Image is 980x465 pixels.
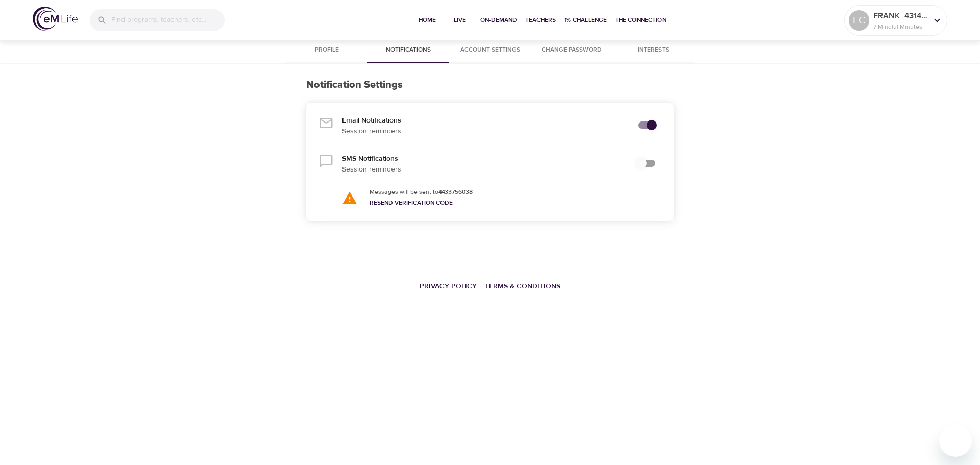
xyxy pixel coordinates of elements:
p: Email Notifications [342,115,624,126]
span: Home [415,15,439,26]
span: Interests [619,45,688,56]
span: On-Demand [480,15,517,26]
h3: Notification Settings [306,79,674,91]
p: Session reminders [342,164,624,175]
p: Session reminders [342,126,624,137]
p: Messages will be sent to [370,187,473,197]
span: Live [448,15,472,26]
span: Change Password [537,45,606,56]
p: SMS Notifications [342,154,624,164]
div: FC [849,10,869,31]
a: Terms & Conditions [485,282,560,291]
a: Privacy Policy [420,282,477,291]
span: Teachers [525,15,556,26]
span: Profile [292,45,361,56]
span: 1% Challenge [564,15,607,26]
nav: breadcrumb [211,275,769,297]
iframe: Button to launch messaging window [939,424,972,457]
p: FRANK_4314fb [873,10,927,22]
span: The Connection [615,15,666,26]
span: Account Settings [455,45,525,56]
strong: 4433756038 [438,188,473,196]
p: 7 Mindful Minutes [873,22,927,31]
img: logo [33,7,78,31]
a: Resend Verification Code [370,199,453,207]
span: Notifications [374,45,443,56]
input: Find programs, teachers, etc... [111,9,225,31]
